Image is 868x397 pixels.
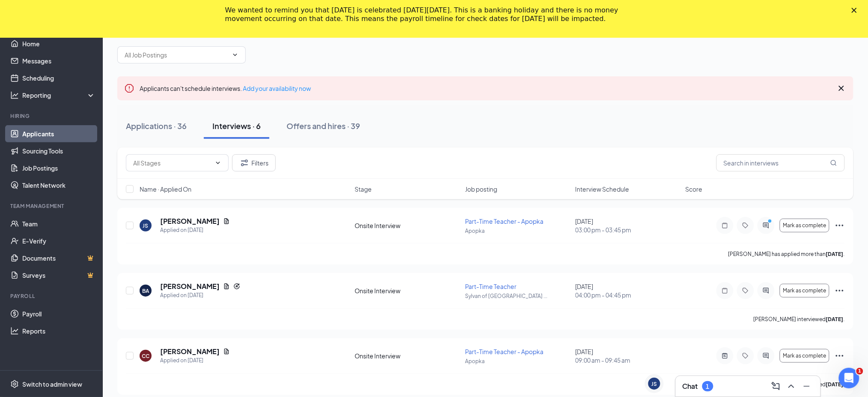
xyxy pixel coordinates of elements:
[852,8,860,13] div: Close
[830,159,837,166] svg: MagnifyingGlass
[576,356,680,364] span: 09:00 am - 09:45 am
[10,380,19,388] svg: Settings
[223,283,230,290] svg: Document
[239,158,250,168] svg: Filter
[576,185,629,193] span: Interview Schedule
[142,287,149,295] div: BA
[223,348,230,355] svg: Document
[286,120,360,131] div: Offers and hires · 39
[826,381,844,388] b: [DATE]
[802,381,812,391] svg: Minimize
[769,379,783,393] button: ComposeMessage
[10,202,94,210] div: Team Management
[771,381,781,391] svg: ComposeMessage
[706,383,710,390] div: 1
[22,69,95,87] a: Scheduling
[10,292,94,300] div: Payroll
[232,51,239,58] svg: ChevronDown
[740,287,751,294] svg: Tag
[142,352,149,360] div: CC
[160,282,220,291] h5: [PERSON_NAME]
[22,267,95,284] a: SurveysCrown
[576,226,680,234] span: 03:00 pm - 03:45 pm
[22,52,95,69] a: Messages
[22,250,95,267] a: DocumentsCrown
[835,286,845,296] svg: Ellipses
[126,120,187,131] div: Applications · 36
[761,287,771,294] svg: ActiveChat
[766,219,776,226] svg: PrimaryDot
[125,50,228,60] input: All Job Postings
[465,348,543,355] span: Part-Time Teacher - Apopka
[223,218,230,225] svg: Document
[720,352,730,359] svg: ActiveNote
[355,352,460,360] div: Onsite Interview
[826,316,844,322] b: [DATE]
[355,185,372,193] span: Stage
[836,83,847,93] svg: Cross
[22,232,95,250] a: E-Verify
[728,250,845,258] p: [PERSON_NAME] has applied more than .
[22,215,95,232] a: Team
[783,353,826,359] span: Mark as complete
[465,185,497,193] span: Job posting
[22,91,96,99] div: Reporting
[465,283,516,290] span: Part-Time Teacher
[465,217,543,225] span: Part-Time Teacher - Apopka
[22,35,95,52] a: Home
[133,158,211,168] input: All Stages
[754,316,845,323] p: [PERSON_NAME] interviewed .
[576,347,680,364] div: [DATE]
[215,159,221,166] svg: ChevronDown
[780,349,829,363] button: Mark as complete
[22,159,95,177] a: Job Postings
[839,368,859,388] iframe: Intercom live chat
[720,287,730,294] svg: Note
[124,83,134,93] svg: Error
[355,286,460,295] div: Onsite Interview
[800,379,814,393] button: Minimize
[783,288,826,294] span: Mark as complete
[576,282,680,299] div: [DATE]
[786,381,796,391] svg: ChevronUp
[761,222,771,229] svg: ActiveChat
[225,6,629,23] div: We wanted to remind you that [DATE] is celebrated [DATE][DATE]. This is a banking holiday and the...
[740,352,751,359] svg: Tag
[465,358,570,365] p: Apopka
[784,379,798,393] button: ChevronUp
[576,291,680,299] span: 04:00 pm - 04:45 pm
[140,185,191,193] span: Name · Applied On
[232,154,276,171] button: Filter Filters
[835,220,845,231] svg: Ellipses
[826,251,844,257] b: [DATE]
[233,283,240,290] svg: Reapply
[160,356,230,365] div: Applied on [DATE]
[243,84,311,92] a: Add your availability now
[143,222,149,229] div: JS
[22,142,95,159] a: Sourcing Tools
[465,227,570,235] p: Apopka
[761,352,771,359] svg: ActiveChat
[160,217,220,226] h5: [PERSON_NAME]
[856,368,863,375] span: 1
[160,347,220,356] h5: [PERSON_NAME]
[740,222,751,229] svg: Tag
[355,221,460,230] div: Onsite Interview
[10,112,94,120] div: Hiring
[720,222,730,229] svg: Note
[22,125,95,142] a: Applicants
[780,219,829,232] button: Mark as complete
[22,380,82,388] div: Switch to admin view
[465,292,570,300] p: Sylvan of [GEOGRAPHIC_DATA] ...
[783,223,826,229] span: Mark as complete
[212,120,261,131] div: Interviews · 6
[160,291,240,300] div: Applied on [DATE]
[10,91,19,99] svg: Analysis
[22,322,95,340] a: Reports
[22,305,95,322] a: Payroll
[140,84,311,92] span: Applicants can't schedule interviews.
[160,226,230,235] div: Applied on [DATE]
[716,154,845,171] input: Search in interviews
[683,382,698,391] h3: Chat
[780,284,829,298] button: Mark as complete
